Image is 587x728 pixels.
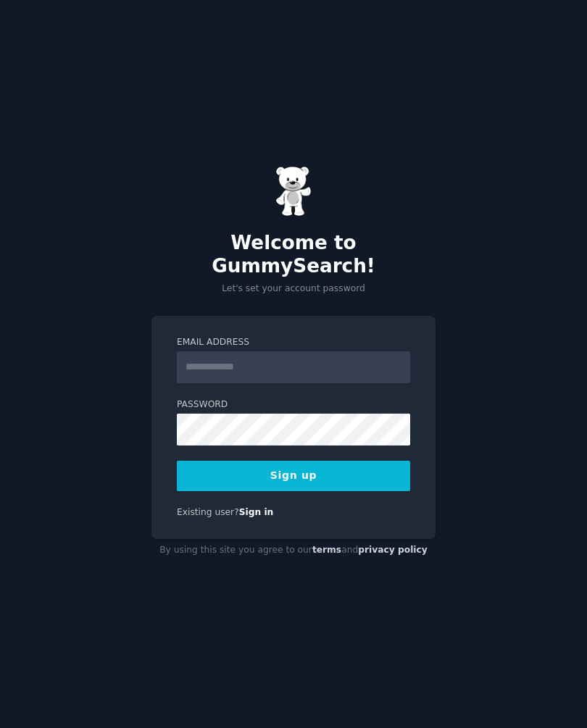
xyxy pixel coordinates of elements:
[177,461,410,491] button: Sign up
[177,398,410,411] label: Password
[239,507,274,517] a: Sign in
[151,232,436,277] h2: Welcome to GummySearch!
[177,336,410,349] label: Email Address
[358,545,428,555] a: privacy policy
[177,507,239,517] span: Existing user?
[151,283,436,296] p: Let's set your account password
[151,539,436,562] div: By using this site you agree to our and
[312,545,341,555] a: terms
[275,166,312,217] img: Gummy Bear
